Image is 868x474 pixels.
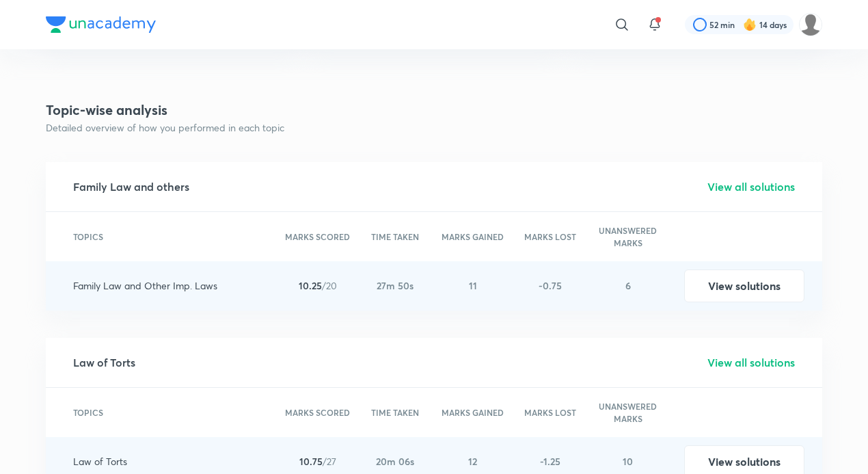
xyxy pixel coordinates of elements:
[469,278,477,293] p: 11
[799,13,822,36] img: Adithyan
[73,278,217,293] p: Family Law and Other Imp. Laws
[625,278,631,293] p: 6
[46,120,822,135] p: Detailed overview of how you performed in each topic
[46,16,156,33] img: Company Logo
[442,406,504,419] h6: MARKS GAINED
[299,455,323,468] span: 10.75
[524,406,576,419] h6: MARKS LOST
[299,279,322,292] span: 10.25
[524,231,576,243] h6: MARKS LOST
[285,406,350,419] h6: MARKS SCORED
[540,454,560,469] p: -1.25
[442,231,504,243] h6: MARKS GAINED
[743,18,757,31] img: streak
[468,454,477,469] p: 12
[299,278,337,293] span: /20
[377,278,413,293] p: 27m 50s
[299,454,336,469] span: /27
[371,231,419,243] h6: TIME TAKEN
[707,354,795,371] h5: View all solutions
[589,400,667,425] h6: UNANSWERED MARKS
[371,406,419,419] h6: TIME TAKEN
[73,179,189,195] h5: Family Law and others
[73,354,135,371] h5: Law of Torts
[684,269,804,302] button: View solutions
[285,231,350,243] h6: MARKS SCORED
[376,454,414,469] p: 20m 06s
[73,454,127,469] p: Law of Torts
[707,179,795,195] h5: View all solutions
[623,454,633,469] p: 10
[589,224,667,249] h6: UNANSWERED MARKS
[73,231,103,243] h6: TOPICS
[73,406,103,419] h6: TOPICS
[46,100,822,120] h4: Topic-wise analysis
[539,278,562,293] p: -0.75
